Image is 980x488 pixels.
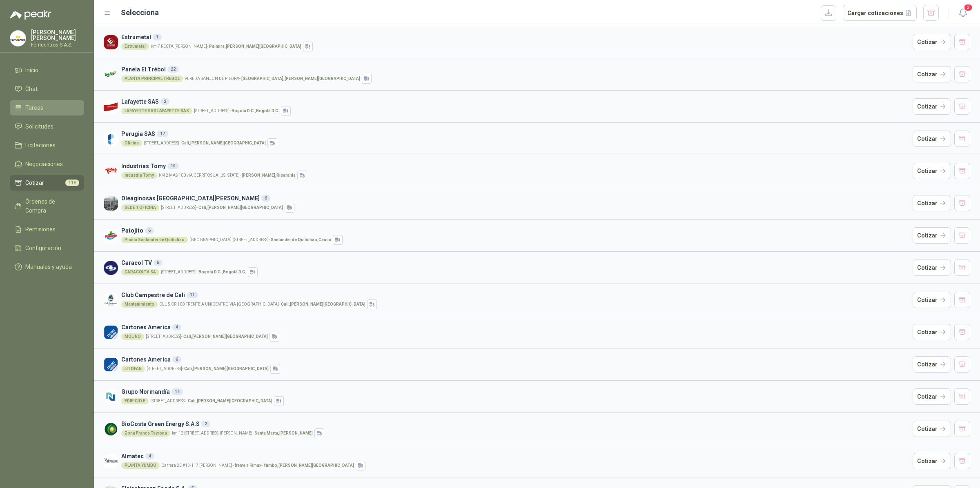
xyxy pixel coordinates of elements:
[121,7,159,18] h2: Selecciona
[913,227,951,244] a: Cotizar
[121,355,909,364] h3: Cartones America
[31,29,84,41] p: [PERSON_NAME] [PERSON_NAME]
[147,367,269,371] p: [STREET_ADDRESS] -
[913,66,951,82] button: Cotizar
[271,237,331,242] strong: Santander de Quilichao , Cauca
[172,324,181,331] div: 4
[254,431,313,435] strong: Santa Marta , [PERSON_NAME]
[153,34,162,40] div: 1
[157,131,168,137] div: 17
[121,366,145,372] div: LITOFAN
[25,244,61,253] span: Configuración
[121,194,909,203] h3: Oleaginosas [GEOGRAPHIC_DATA][PERSON_NAME]
[172,356,181,363] div: 6
[10,10,51,20] img: Logo peakr
[181,141,266,145] strong: Cali , [PERSON_NAME][GEOGRAPHIC_DATA]
[10,175,84,191] a: Cotizar119
[167,163,179,169] div: 10
[121,452,909,461] h3: Almatec
[955,6,970,20] button: 3
[161,464,354,468] p: Carrera 25 #13-117 [PERSON_NAME] - frente a Rimax -
[242,173,296,177] strong: [PERSON_NAME] , Risaralda
[121,43,149,50] div: Estrumetal
[185,77,360,81] p: VEREDA SANJON DE PIEDRA -
[121,430,170,437] div: Zona Franca Tayrona
[104,261,118,275] img: Company Logo
[10,62,84,78] a: Inicio
[187,292,198,298] div: 11
[25,103,43,112] span: Tareas
[104,325,118,339] img: Company Logo
[171,388,183,395] div: 14
[201,421,210,427] div: 2
[104,422,118,436] img: Company Logo
[104,164,118,178] img: Company Logo
[209,44,301,49] strong: Palmira , [PERSON_NAME][GEOGRAPHIC_DATA]
[121,398,149,404] div: EDIFICIO E
[913,131,951,147] button: Cotizar
[25,66,38,75] span: Inicio
[104,390,118,404] img: Company Logo
[281,302,365,306] strong: Cali , [PERSON_NAME][GEOGRAPHIC_DATA]
[104,293,118,307] img: Company Logo
[913,195,951,211] button: Cotizar
[121,237,188,243] div: Planta Santander de Quilichao
[913,421,951,437] button: Cotizar
[10,222,84,237] a: Remisiones
[104,100,118,114] img: Company Logo
[150,399,272,403] p: [STREET_ADDRESS] -
[121,387,909,396] h3: Grupo Normandía
[25,122,53,131] span: Solicitudes
[198,205,283,210] strong: Cali , [PERSON_NAME][GEOGRAPHIC_DATA]
[121,258,909,267] h3: Caracol TV
[161,206,283,210] p: [STREET_ADDRESS] -
[121,462,160,469] div: PLANTA YUMBO
[159,173,296,177] p: KM 2 MAS 100 vIA CERRITOS LA [US_STATE] -
[188,399,272,403] strong: Cali , [PERSON_NAME][GEOGRAPHIC_DATA]
[25,197,76,215] span: Órdenes de Compra
[913,324,951,340] button: Cotizar
[121,162,909,171] h3: Industrias Tomy
[121,33,909,42] h3: Estrumetal
[241,76,360,81] strong: [GEOGRAPHIC_DATA] , [PERSON_NAME][GEOGRAPHIC_DATA]
[10,259,84,275] a: Manuales y ayuda
[151,44,301,49] p: Km 7 RECTA [PERSON_NAME] -
[121,108,192,114] div: LAFAYETTE SAS LAFAYETTE SAS
[10,194,84,218] a: Órdenes de Compra
[189,238,331,242] p: [GEOGRAPHIC_DATA], [STREET_ADDRESS] -
[261,195,270,202] div: 6
[65,180,79,186] span: 119
[104,228,118,243] img: Company Logo
[25,225,56,234] span: Remisiones
[913,356,951,373] button: Cotizar
[913,34,951,50] button: Cotizar
[145,227,154,234] div: 6
[121,140,142,146] div: Oficina
[913,163,951,179] a: Cotizar
[232,109,279,113] strong: Bogotá D.C. , Bogotá D.C.
[913,260,951,276] button: Cotizar
[913,98,951,115] button: Cotizar
[104,132,118,146] img: Company Logo
[10,31,26,46] img: Company Logo
[10,119,84,134] a: Solicitudes
[121,172,157,179] div: Industria Tomy
[104,454,118,468] img: Company Logo
[145,453,154,459] div: 4
[121,129,909,138] h3: Perugia SAS
[913,292,951,308] button: Cotizar
[104,67,118,82] img: Company Logo
[104,357,118,372] img: Company Logo
[121,204,159,211] div: SEDE 1 OFICINA
[121,333,144,340] div: MOLINO
[10,156,84,172] a: Negociaciones
[10,100,84,115] a: Tareas
[25,141,56,150] span: Licitaciones
[10,138,84,153] a: Licitaciones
